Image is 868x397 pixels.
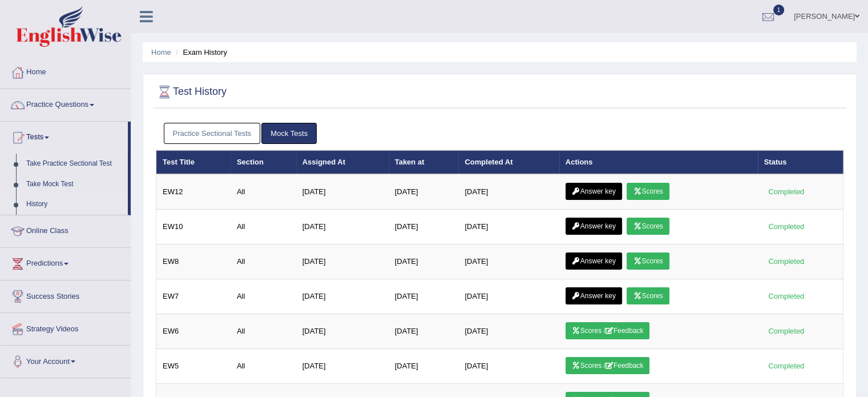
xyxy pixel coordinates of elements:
a: Answer key [566,287,622,304]
th: Completed At [458,150,559,174]
a: Scores [627,218,669,235]
td: All [231,349,296,384]
td: [DATE] [296,244,389,279]
td: [DATE] [296,174,389,210]
a: Take Mock Test [21,174,128,195]
td: [DATE] [458,314,559,349]
td: All [231,279,296,314]
td: [DATE] [458,279,559,314]
td: All [231,244,296,279]
a: Answer key [566,218,622,235]
a: Take Practice Sectional Test [21,154,128,174]
a: Strategy Videos [1,313,131,342]
td: EW6 [156,314,231,349]
td: [DATE] [296,349,389,384]
th: Test Title [156,150,231,174]
a: Answer key [566,252,622,270]
a: Scores /Feedback [566,357,650,374]
div: Completed [764,186,809,198]
td: [DATE] [458,174,559,210]
td: EW7 [156,279,231,314]
td: EW8 [156,244,231,279]
h2: Test History [156,83,227,101]
td: All [231,174,296,210]
a: Success Stories [1,280,131,309]
a: Your Account [1,346,131,374]
a: Mock Tests [261,123,317,144]
td: EW10 [156,210,231,244]
a: Scores /Feedback [566,322,650,339]
a: Answer key [566,183,622,200]
td: [DATE] [458,210,559,244]
td: [DATE] [296,279,389,314]
td: [DATE] [389,279,459,314]
a: Predictions [1,248,131,276]
td: [DATE] [458,244,559,279]
td: [DATE] [296,314,389,349]
td: [DATE] [458,349,559,384]
a: Scores [627,252,669,270]
a: History [21,194,128,215]
th: Assigned At [296,150,389,174]
a: Practice Questions [1,89,131,118]
div: Completed [764,290,809,302]
div: Completed [764,360,809,372]
a: Scores [627,183,669,200]
a: Home [151,48,171,57]
td: [DATE] [296,210,389,244]
td: All [231,210,296,244]
th: Section [231,150,296,174]
th: Status [758,150,843,174]
td: [DATE] [389,244,459,279]
li: Exam History [173,47,227,58]
div: Completed [764,220,809,232]
th: Taken at [389,150,459,174]
td: [DATE] [389,349,459,384]
td: EW12 [156,174,231,210]
td: [DATE] [389,210,459,244]
th: Actions [559,150,758,174]
span: 1 [773,5,785,15]
td: EW5 [156,349,231,384]
div: Completed [764,255,809,267]
td: [DATE] [389,314,459,349]
td: All [231,314,296,349]
a: Home [1,57,131,85]
a: Tests [1,122,128,150]
a: Online Class [1,215,131,244]
a: Scores [627,287,669,304]
td: [DATE] [389,174,459,210]
div: Completed [764,325,809,337]
a: Practice Sectional Tests [164,123,261,144]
